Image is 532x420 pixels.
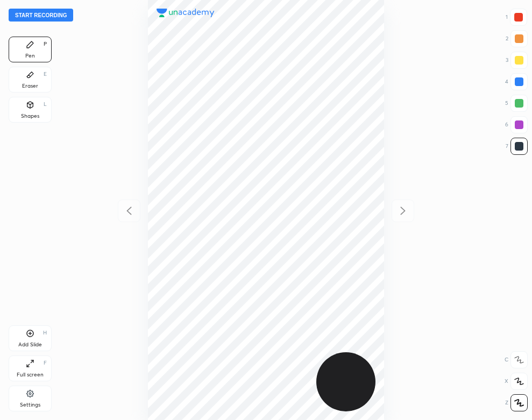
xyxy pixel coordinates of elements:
div: Pen [25,53,35,59]
div: Shapes [21,113,39,119]
div: Z [505,394,528,411]
div: F [44,360,47,366]
div: E [44,72,47,77]
div: 4 [505,73,528,90]
img: logo.38c385cc.svg [157,9,215,17]
div: H [43,330,47,336]
div: C [505,351,528,368]
div: 5 [505,95,528,112]
div: 6 [505,116,528,133]
div: Settings [20,402,40,408]
div: L [44,102,47,107]
div: Eraser [22,83,38,89]
div: X [505,373,528,390]
div: 2 [506,30,528,47]
div: 3 [506,52,528,69]
div: 1 [506,9,527,26]
button: Start recording [9,9,73,22]
div: Add Slide [18,342,42,347]
div: P [44,41,47,47]
div: 7 [506,138,528,155]
div: Full screen [17,372,44,378]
